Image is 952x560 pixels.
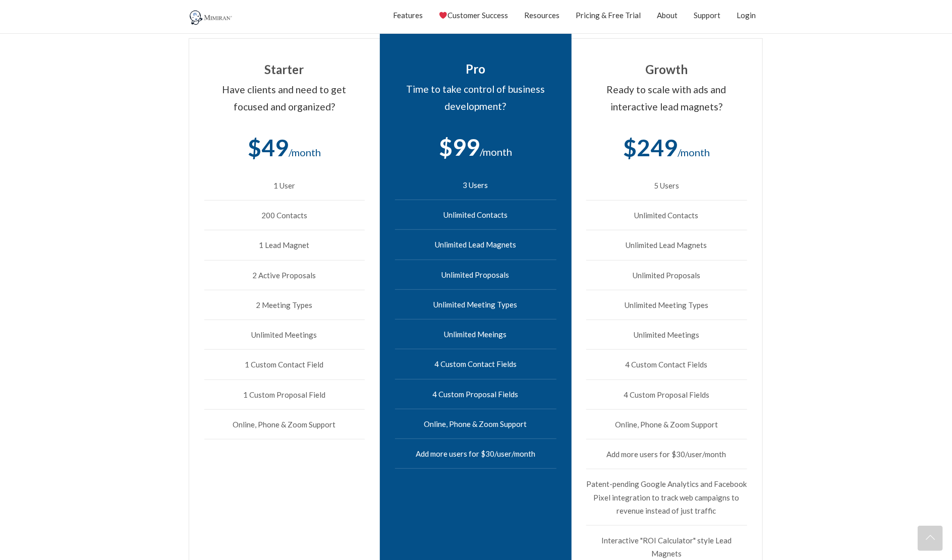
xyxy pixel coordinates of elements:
li: Unlimited Meeings [395,320,556,349]
li: 200 Contacts [204,201,365,230]
li: Unlimited Contacts [395,200,556,230]
li: 1 User [204,171,365,201]
div: Ready to scale with ads and interactive lead magnets? [586,81,747,115]
div: Pro [395,58,556,80]
span: /month [678,146,710,158]
div: $249 [586,128,747,168]
a: Features [393,3,423,28]
li: 2 Meeting Types [204,290,365,320]
span: /month [289,146,321,158]
li: 3 Users [395,170,556,200]
li: Online, Phone & Zoom Support [586,410,747,440]
li: Online, Phone & Zoom Support [204,410,365,440]
div: Time to take control of business development? [395,81,556,114]
li: 4 Custom Contact Fields [586,350,747,380]
li: Unlimited Meetings [586,320,747,350]
li: Patent-pending Google Analytics and Facebook Pixel integration to track web campaigns to revenue ... [586,469,747,526]
a: Customer Success [439,3,508,28]
li: Unlimited Meeting Types [395,290,556,320]
li: 1 Custom Contact Field [204,350,365,380]
li: 5 Users [586,171,747,201]
li: 1 Custom Proposal Field [204,380,365,410]
li: 2 Active Proposals [204,261,365,290]
li: Unlimited Proposals [395,260,556,290]
a: Support [694,3,721,28]
div: $49 [204,128,365,168]
li: Add more users for $30/user/month [586,440,747,469]
li: Unlimited Contacts [586,201,747,230]
li: Unlimited Lead Magnets [395,230,556,260]
li: Unlimited Meetings [204,320,365,350]
a: Login [737,3,756,28]
li: 4 Custom Contact Fields [395,349,556,379]
img: ❤️ [439,12,447,19]
li: Add more users for $30/user/month [395,439,556,469]
div: $99 [395,127,556,168]
a: Resources [525,3,560,28]
img: Mimiran CRM [189,10,234,25]
li: Online, Phone & Zoom Support [395,409,556,439]
li: Unlimited Lead Magnets [586,230,747,260]
li: 4 Custom Proposal Fields [395,380,556,409]
div: Have clients and need to get focused and organized? [204,81,365,115]
a: About [657,3,678,28]
li: Unlimited Proposals [586,261,747,290]
div: Starter [204,59,365,80]
span: /month [480,146,512,158]
li: 1 Lead Magnet [204,230,365,260]
a: Pricing & Free Trial [576,3,641,28]
div: Growth [586,59,747,80]
li: Unlimited Meeting Types [586,290,747,320]
li: 4 Custom Proposal Fields [586,380,747,410]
